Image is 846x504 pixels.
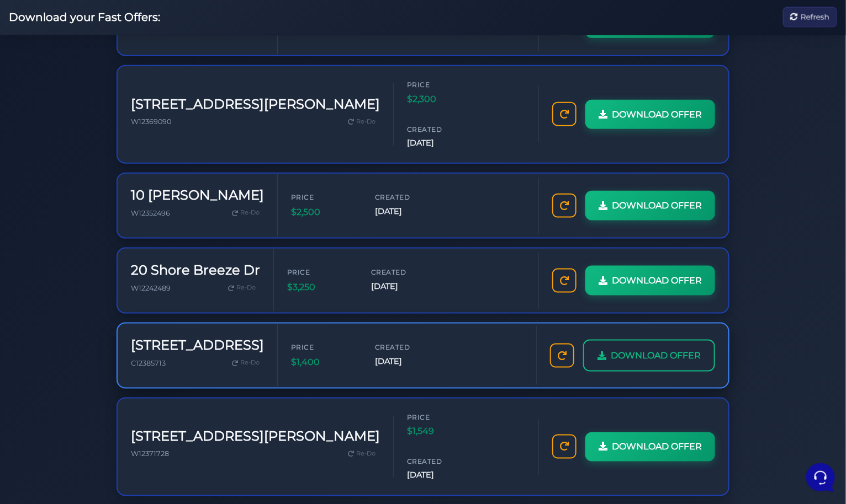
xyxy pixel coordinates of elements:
[585,100,715,130] a: DOWNLOAD OFFER
[131,209,170,217] span: W12352496
[228,356,264,370] a: Re-Do
[138,199,203,208] a: Open Help Center
[287,267,353,277] span: Price
[171,369,186,379] p: Help
[585,432,715,462] a: DOWNLOAD OFFER
[46,79,175,90] span: Aura
[375,342,441,352] span: Created
[291,342,357,352] span: Price
[18,199,75,208] span: Find an Answer
[46,135,170,146] p: You: I know I can change it on PDF I just want it to always be like this since I have to change e...
[375,355,441,368] span: [DATE]
[612,199,702,213] span: DOWNLOAD OFFER
[77,354,145,379] button: Messages
[224,281,260,295] a: Re-Do
[375,192,441,202] span: Created
[407,457,473,467] span: Created
[583,340,715,372] a: DOWNLOAD OFFER
[356,449,376,459] span: Re-Do
[131,359,166,367] span: C12385713
[144,354,212,379] button: Help
[18,62,89,71] span: Your Conversations
[131,337,264,353] h3: [STREET_ADDRESS]
[612,274,702,288] span: DOWNLOAD OFFER
[804,461,837,494] iframe: Customerly Messenger Launcher
[585,266,715,296] a: DOWNLOAD OFFER
[95,369,126,379] p: Messages
[240,358,260,368] span: Re-Do
[131,262,260,278] h3: 20 Shore Breeze Dr
[801,12,829,24] span: Refresh
[612,108,702,122] span: DOWNLOAD OFFER
[228,206,264,220] a: Re-Do
[343,115,380,129] a: Re-Do
[291,192,357,202] span: Price
[291,355,357,369] span: $1,400
[407,469,473,482] span: [DATE]
[131,96,380,112] h3: [STREET_ADDRESS][PERSON_NAME]
[291,205,357,219] span: $2,500
[407,79,473,90] span: Price
[131,187,264,203] h3: 10 [PERSON_NAME]
[287,280,353,294] span: $3,250
[585,191,715,221] a: DOWNLOAD OFFER
[46,122,170,133] span: Aura
[33,369,52,379] p: Home
[236,283,256,293] span: Re-Do
[407,412,473,422] span: Price
[9,11,160,24] h2: Download your Fast Offers:
[407,137,473,149] span: [DATE]
[343,447,380,462] a: Re-Do
[611,348,701,363] span: DOWNLOAD OFFER
[178,62,203,71] a: See all
[176,122,203,132] p: 5mo ago
[46,93,175,104] p: You: Please this is urgent I cannot write offers and I have offers that need to be written up
[25,223,181,234] input: Search for an Article...
[18,155,203,177] button: Start a Conversation
[13,117,208,151] a: AuraYou:I know I can change it on PDF I just want it to always be like this since I have to chang...
[356,117,376,127] span: Re-Do
[182,79,203,89] p: [DATE]
[407,92,473,106] span: $2,300
[9,9,186,44] h2: Hello [PERSON_NAME] 👋
[9,354,77,379] button: Home
[80,162,155,170] span: Start a Conversation
[131,429,380,445] h3: [STREET_ADDRESS][PERSON_NAME]
[371,280,437,293] span: [DATE]
[783,7,837,28] button: Refresh
[240,208,260,218] span: Re-Do
[131,117,171,126] span: W12369090
[18,81,40,103] img: dark
[407,124,473,135] span: Created
[131,450,169,458] span: W12371728
[18,123,40,145] img: dark
[407,425,473,439] span: $1,549
[375,205,441,218] span: [DATE]
[371,267,437,277] span: Created
[612,440,702,454] span: DOWNLOAD OFFER
[131,284,171,292] span: W12242489
[13,75,208,108] a: AuraYou:Please this is urgent I cannot write offers and I have offers that need to be written up[...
